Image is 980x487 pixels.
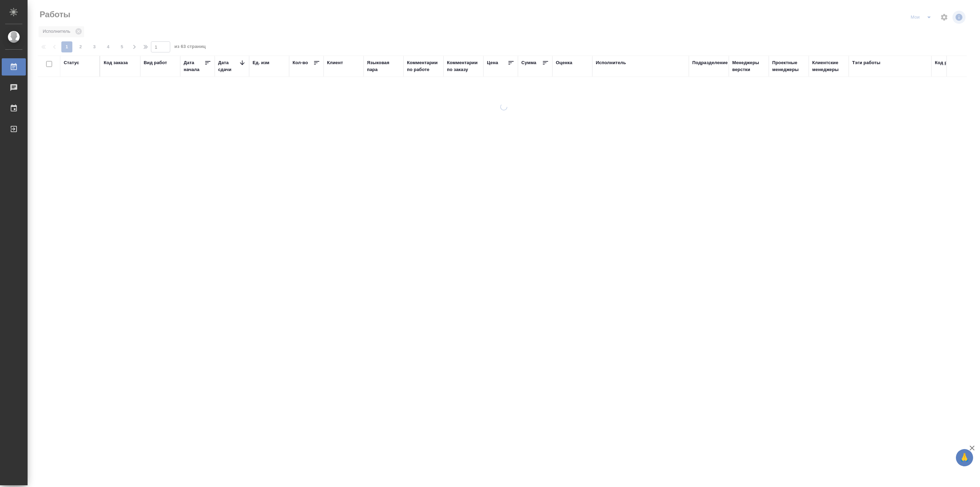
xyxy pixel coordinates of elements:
div: Проектные менеджеры [772,59,805,73]
button: 🙏 [956,449,973,466]
div: Исполнитель [596,59,626,66]
div: Тэги работы [852,59,880,66]
span: 🙏 [959,450,970,465]
div: Комментарии по работе [407,59,440,73]
div: Дата сдачи [218,59,239,73]
div: Вид работ [144,59,167,66]
div: Комментарии по заказу [447,59,480,73]
div: Кол-во [293,59,308,66]
div: Ед. изм [253,59,269,66]
div: Менеджеры верстки [732,59,765,73]
div: Цена [487,59,498,66]
div: Подразделение [692,59,728,66]
div: Клиентские менеджеры [812,59,845,73]
div: Клиент [327,59,343,66]
div: Статус [64,59,79,66]
div: Код работы [935,59,961,66]
div: Сумма [521,59,536,66]
div: Дата начала [184,59,204,73]
div: Код заказа [104,59,128,66]
div: Языковая пара [367,59,400,73]
div: Оценка [556,59,572,66]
